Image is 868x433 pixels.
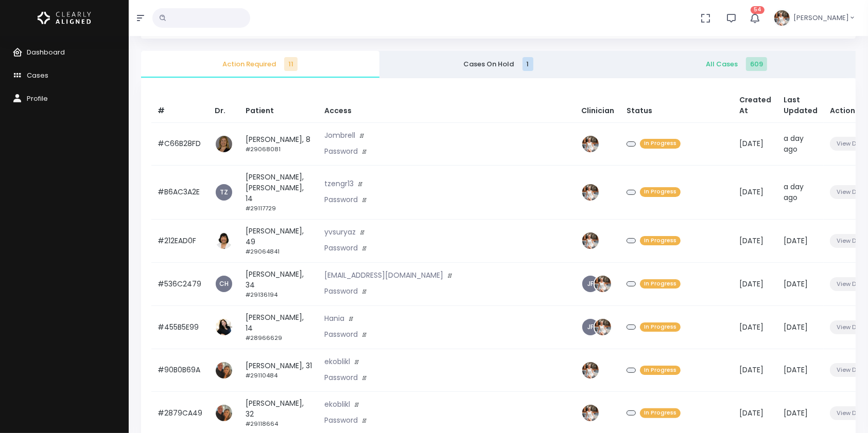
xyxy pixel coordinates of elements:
span: a day ago [784,133,804,154]
span: [DATE] [784,322,808,332]
p: ekoblikl [324,355,569,369]
span: a day ago [784,182,804,203]
span: Cases On Hold [388,59,610,69]
p: ekoblikl [324,398,569,412]
p: [EMAIL_ADDRESS][DOMAIN_NAME] [324,269,569,283]
p: yvsuryaz [324,226,569,240]
p: Password [324,242,569,256]
td: #C66B28FD [151,122,209,165]
span: Dashboard [27,47,65,57]
td: [PERSON_NAME], 14 [239,305,318,349]
small: #29118664 [246,420,278,428]
span: 54 [751,6,765,14]
span: [DATE] [784,365,808,375]
td: #536C2479 [151,262,209,305]
td: #455B5E99 [151,305,209,349]
span: In Progress [640,322,681,332]
p: Password [324,414,569,428]
td: #B6AC3A2E [151,165,209,219]
th: Access [318,88,575,123]
span: In Progress [640,366,681,375]
span: [DATE] [739,322,763,332]
span: 609 [746,57,767,71]
span: In Progress [640,408,681,418]
th: Created At [733,88,777,123]
span: [DATE] [784,279,808,289]
p: Password [324,145,569,159]
td: #90B0B69A [151,349,209,391]
td: [PERSON_NAME], [PERSON_NAME], 14 [239,165,318,219]
p: Password [324,285,569,299]
span: In Progress [640,279,681,289]
th: # [151,88,209,123]
span: [DATE] [739,365,763,375]
p: Password [324,371,569,385]
p: Jombrell [324,129,569,143]
span: [DATE] [739,279,763,289]
th: Clinician [575,88,620,123]
small: #29064841 [246,247,280,256]
small: #29117729 [246,204,276,212]
span: [DATE] [739,138,763,149]
span: 11 [284,57,298,71]
td: [PERSON_NAME], 31 [239,349,318,391]
small: #29110484 [246,371,277,380]
th: Patient [239,88,318,123]
img: Header Avatar [773,9,791,27]
p: Hania [324,312,569,326]
span: Profile [27,94,48,103]
p: Password [324,193,569,207]
span: Action Required [149,59,371,69]
a: TZ [216,184,232,201]
a: JF [582,319,599,335]
small: #28966629 [246,334,282,342]
span: Cases [27,70,48,80]
small: #29068081 [246,145,281,153]
span: [DATE] [784,236,808,246]
td: [PERSON_NAME], 8 [239,122,318,165]
span: [DATE] [739,187,763,197]
span: All Cases [626,59,847,69]
th: Status [620,88,733,123]
td: #212EAD0F [151,219,209,262]
span: [DATE] [784,408,808,418]
small: #29136194 [246,291,277,299]
p: tzengr13 [324,177,569,191]
th: Dr. [209,88,239,123]
span: In Progress [640,236,681,246]
span: 1 [523,57,533,71]
p: Password [324,328,569,342]
span: In Progress [640,139,681,149]
span: [PERSON_NAME] [793,13,849,23]
a: JF [582,276,599,292]
th: Last Updated [777,88,824,123]
img: Logo Horizontal [38,7,91,29]
span: [DATE] [739,408,763,418]
span: [DATE] [739,236,763,246]
td: [PERSON_NAME], 49 [239,219,318,262]
td: [PERSON_NAME], 34 [239,262,318,305]
a: CH [216,276,232,292]
span: In Progress [640,187,681,197]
